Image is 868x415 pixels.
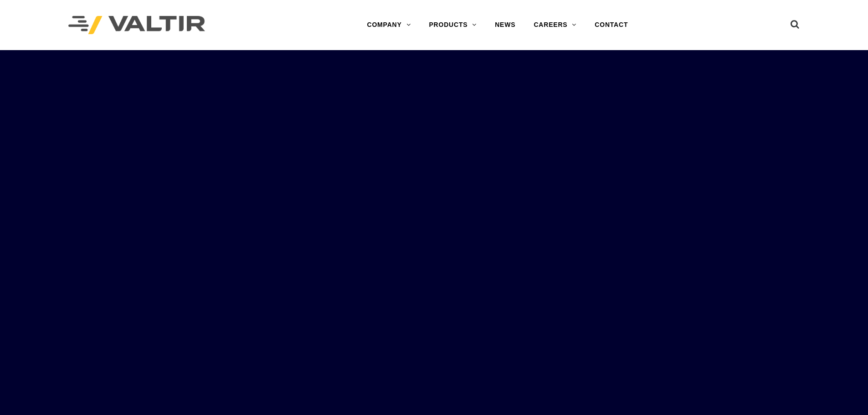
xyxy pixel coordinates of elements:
a: PRODUCTS [420,16,486,34]
a: COMPANY [358,16,420,34]
img: Valtir [68,16,205,35]
a: NEWS [486,16,524,34]
a: CONTACT [586,16,637,34]
a: CAREERS [524,16,586,34]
